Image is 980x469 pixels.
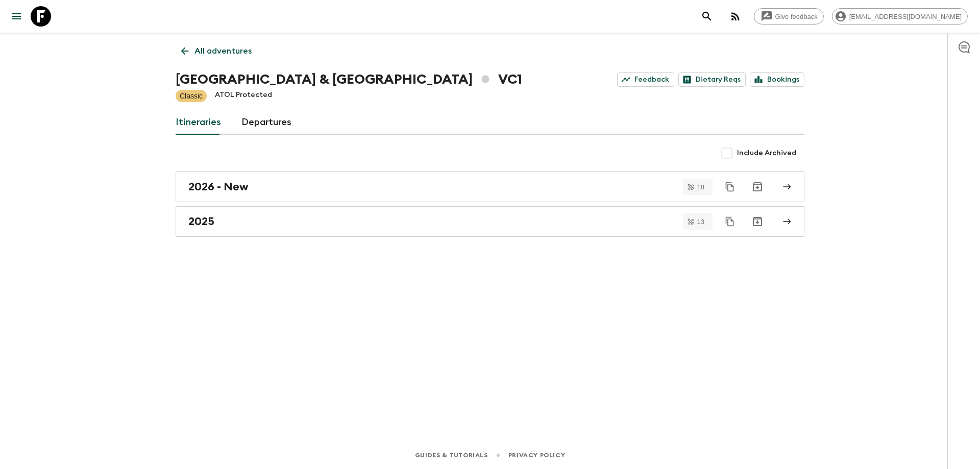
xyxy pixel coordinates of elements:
a: Dietary Reqs [678,72,746,87]
a: Bookings [750,72,804,87]
span: 13 [691,218,710,225]
button: Archive [747,177,768,197]
h1: [GEOGRAPHIC_DATA] & [GEOGRAPHIC_DATA] VC1 [176,69,522,90]
button: search adventures [697,6,717,27]
span: [EMAIL_ADDRESS][DOMAIN_NAME] [844,13,967,20]
a: Departures [241,110,291,135]
button: Duplicate [721,178,739,196]
span: 18 [691,184,710,190]
span: Give feedback [770,13,823,20]
button: menu [6,6,27,27]
button: Archive [747,211,768,232]
p: All adventures [194,45,252,57]
button: Duplicate [721,212,739,231]
span: Include Archived [737,148,796,158]
a: 2026 - New [176,171,804,202]
h2: 2025 [188,215,214,228]
a: 2025 [176,206,804,237]
a: Privacy Policy [508,450,565,461]
p: Classic [180,91,203,101]
a: All adventures [176,41,257,61]
a: Itineraries [176,110,221,135]
a: Feedback [617,72,674,87]
a: Give feedback [754,8,824,24]
p: ATOL Protected [215,90,272,102]
a: Guides & Tutorials [415,450,488,461]
div: [EMAIL_ADDRESS][DOMAIN_NAME] [832,8,968,24]
h2: 2026 - New [188,180,249,193]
